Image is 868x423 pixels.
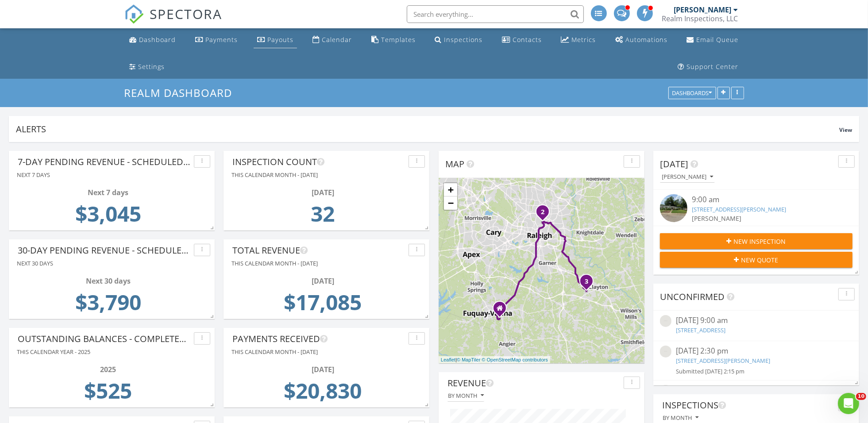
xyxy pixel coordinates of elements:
[838,393,859,414] iframe: Intercom live chat
[513,35,542,44] div: Contacts
[457,357,481,362] a: © MapTiler
[660,252,853,268] button: New Quote
[124,85,240,100] a: Realm Dashboard
[267,35,293,44] div: Payouts
[662,174,713,180] div: [PERSON_NAME]
[683,32,742,48] a: Email Queue
[676,346,837,357] div: [DATE] 2:30 pm
[235,286,411,323] td: 17085.0
[254,32,297,48] a: Payouts
[441,357,455,362] a: Leaflet
[444,196,457,210] a: Zoom out
[676,357,770,365] a: [STREET_ADDRESS][PERSON_NAME]
[439,356,550,364] div: |
[235,198,411,235] td: 32
[543,211,548,217] div: 2365 Bernard St, Raleigh, NC 27608
[20,364,196,375] div: 2025
[668,87,716,100] button: Dashboards
[586,281,592,286] div: 1021 Thornwood Ct, Clayton, NC 27520
[232,244,405,257] div: Total Revenue
[741,255,779,265] span: New Quote
[126,32,180,48] a: Dashboard
[692,194,836,205] div: 9:00 am
[839,126,852,134] span: View
[381,35,416,44] div: Templates
[856,393,866,400] span: 10
[322,35,352,44] div: Calendar
[445,158,464,170] span: Map
[18,155,190,169] div: 7-Day Pending Revenue - Scheduled
[612,32,671,48] a: Automations (Advanced)
[20,276,196,286] div: Next 30 days
[660,194,853,251] a: 9:00 am [STREET_ADDRESS][PERSON_NAME] [PERSON_NAME] 36 minutes drive time 21.1 miles
[139,62,165,71] div: Settings
[368,32,419,48] a: Templates
[676,367,837,376] div: Submitted [DATE] 2:15 pm
[20,198,196,235] td: 3045.0
[734,237,786,246] span: New Inspection
[20,187,196,198] div: Next 7 days
[660,385,671,396] img: streetview
[498,32,545,48] a: Contacts
[660,385,853,415] a: [DATE] 2:30 pm [STREET_ADDRESS] [STREET_ADDRESS] Submitted [DATE] 1:47 pm
[660,315,671,327] img: streetview
[124,4,144,24] img: The Best Home Inspection Software - Spectora
[660,158,688,170] span: [DATE]
[139,35,176,44] div: Dashboard
[235,375,411,412] td: 20830.0
[692,214,741,223] span: [PERSON_NAME]
[20,286,196,323] td: 3790.0
[660,194,687,222] img: streetview
[660,171,715,183] button: [PERSON_NAME]
[660,291,725,303] span: Unconfirmed
[672,90,712,96] div: Dashboards
[18,332,190,346] div: Outstanding Balances - Completed Inspections
[150,4,223,23] span: SPECTORA
[482,357,548,362] a: © OpenStreetMap contributors
[541,209,544,215] i: 2
[676,385,837,396] div: [DATE] 2:30 pm
[660,346,671,357] img: streetview
[676,315,837,326] div: [DATE] 9:00 am
[674,5,732,14] div: [PERSON_NAME]
[662,399,835,412] div: Inspections
[232,155,405,169] div: Inspection Count
[407,5,584,23] input: Search everything...
[18,244,190,257] div: 30-Day Pending Revenue - Scheduled
[660,315,853,336] a: [DATE] 9:00 am [STREET_ADDRESS]
[448,392,484,399] div: By month
[235,187,411,198] div: [DATE]
[557,32,599,48] a: Metrics
[625,35,667,44] div: Automations
[571,35,596,44] div: Metrics
[444,183,457,196] a: Zoom in
[687,62,739,71] div: Support Center
[16,123,839,135] div: Alerts
[663,415,698,421] div: By month
[126,59,169,75] a: Settings
[660,346,853,375] a: [DATE] 2:30 pm [STREET_ADDRESS][PERSON_NAME] Submitted [DATE] 2:15 pm
[660,233,853,249] button: New Inspection
[192,32,241,48] a: Payments
[235,276,411,286] div: [DATE]
[205,35,238,44] div: Payments
[692,205,786,213] a: [STREET_ADDRESS][PERSON_NAME]
[431,32,486,48] a: Inspections
[124,12,223,31] a: SPECTORA
[585,279,588,285] i: 3
[500,308,505,313] div: 3424 Apple Meadow Drive, Fuquay Varina NC 27526
[448,377,620,390] div: Revenue
[309,32,355,48] a: Calendar
[662,14,738,23] div: Realm Inspections, LLC
[232,332,405,346] div: Payments Received
[675,59,742,75] a: Support Center
[676,326,725,334] a: [STREET_ADDRESS]
[20,375,196,412] td: 525.0
[235,364,411,375] div: [DATE]
[696,35,738,44] div: Email Queue
[444,35,482,44] div: Inspections
[448,390,484,402] button: By month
